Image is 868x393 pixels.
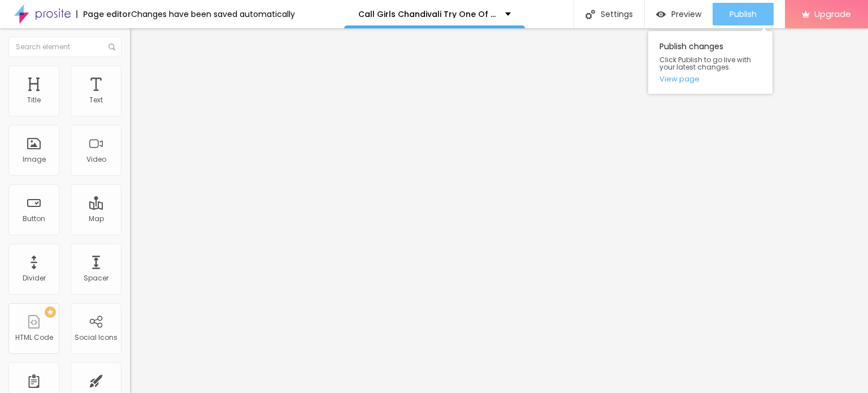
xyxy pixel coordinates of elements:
div: Divider [23,274,46,282]
input: Search element [8,37,121,57]
span: Preview [671,10,701,19]
button: Publish [713,3,774,25]
a: View page [659,75,761,83]
div: Title [27,96,41,104]
img: Icone [108,44,115,50]
div: Publish changes [648,31,772,94]
span: Click Publish to go live with your latest changes. [659,56,761,71]
button: Preview [645,3,713,25]
p: Call Girls Chandivali Try One Of The our Best Russian Mumbai Escorts [358,10,497,18]
div: Social Icons [75,334,118,342]
div: Video [86,156,106,163]
div: Text [89,96,103,104]
div: HTML Code [15,334,53,342]
div: Map [89,215,104,223]
div: Spacer [84,274,108,282]
iframe: Editor [130,28,868,393]
span: Publish [730,10,757,19]
span: Upgrade [814,9,851,19]
img: Icone [585,10,595,19]
div: Page editor [76,10,131,18]
img: view-1.svg [656,10,666,19]
div: Image [23,156,46,163]
div: Changes have been saved automatically [131,10,295,18]
div: Button [23,215,45,223]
